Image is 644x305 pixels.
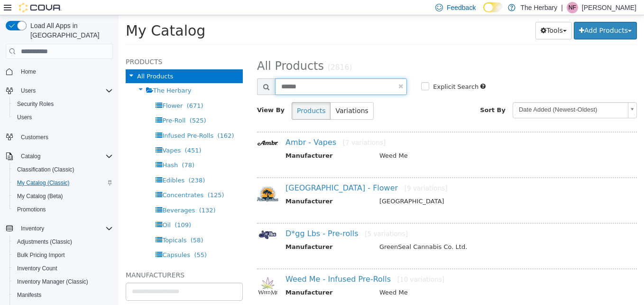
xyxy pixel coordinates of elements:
[44,87,64,94] span: Flower
[13,204,113,215] span: Promotions
[395,87,506,102] span: Date Added (Newest-Oldest)
[17,85,113,96] span: Users
[17,100,54,108] span: Security Roles
[13,177,113,189] span: My Catalog (Classic)
[17,238,72,246] span: Adjustments (Classic)
[13,289,113,301] span: Manifests
[167,214,289,223] a: D*gg Lbs - Pre-rolls[5 variations]
[13,263,113,274] span: Inventory Count
[138,44,205,57] span: All Products
[17,132,52,143] a: Customers
[561,2,563,13] p: |
[13,112,113,123] span: Users
[44,102,67,109] span: Pre-Roll
[17,291,41,299] span: Manifests
[212,87,255,105] button: Variations
[246,215,289,222] small: [5 variations]
[9,176,117,190] button: My Catalog (Classic)
[167,168,329,177] a: [GEOGRAPHIC_DATA] - Flower[9 variations]
[13,177,74,189] a: My Catalog (Classic)
[13,263,61,274] a: Inventory Count
[279,260,326,268] small: [10 variations]
[138,214,160,226] img: 150
[13,112,36,123] a: Users
[17,251,65,259] span: Bulk Pricing Import
[13,236,76,248] a: Adjustments (Classic)
[21,87,36,95] span: Users
[17,151,44,162] button: Catalog
[483,2,503,12] input: Dark Mode
[138,260,160,281] img: 150
[17,265,57,272] span: Inventory Count
[13,164,113,175] span: Classification (Classic)
[9,235,117,248] button: Adjustments (Classic)
[9,262,117,275] button: Inventory Count
[9,163,117,176] button: Classification (Classic)
[9,288,117,302] button: Manifests
[17,223,113,234] span: Inventory
[9,275,117,288] button: Inventory Manager (Classic)
[167,123,267,132] a: Ambr - Vapes[7 variations]
[44,132,62,139] span: Vapes
[13,191,113,202] span: My Catalog (Beta)
[138,169,160,190] img: 150
[68,87,85,94] span: (671)
[44,146,59,153] span: Hash
[44,221,68,229] span: Topicals
[9,97,117,111] button: Security Roles
[13,98,113,110] span: Security Roles
[44,117,95,124] span: Infused Pre-Rolls
[2,150,117,163] button: Catalog
[312,67,360,76] label: Explicit Search
[17,223,48,234] button: Inventory
[394,87,518,103] a: Date Added (Newest-Oldest)
[7,254,124,266] h5: Manufacturers
[71,102,88,109] span: (525)
[17,66,113,77] span: Home
[44,236,72,243] span: Capsules
[2,130,117,143] button: Customers
[138,91,166,98] span: View By
[224,124,267,131] small: [7 variations]
[17,151,113,162] span: Catalog
[17,66,40,77] a: Home
[447,3,476,12] span: Feedback
[455,7,518,24] button: Add Products
[361,91,387,98] span: Sort By
[13,276,113,287] span: Inventory Manager (Classic)
[167,273,254,285] th: Manufacturer
[9,190,117,203] button: My Catalog (Beta)
[21,68,36,76] span: Home
[44,206,52,213] span: Oil
[13,204,50,215] a: Promotions
[13,191,67,202] a: My Catalog (Beta)
[520,2,557,13] p: The Herbary
[13,98,57,110] a: Security Roles
[13,236,113,248] span: Adjustments (Classic)
[17,166,74,173] span: Classification (Classic)
[70,162,86,169] span: (238)
[13,249,69,261] a: Bulk Pricing Import
[99,117,116,124] span: (162)
[7,7,87,24] span: My Catalog
[17,114,32,121] span: Users
[2,84,117,97] button: Users
[72,221,85,229] span: (58)
[44,191,76,199] span: Beverages
[35,72,73,79] span: The Herbary
[44,176,85,183] span: Concentrates
[9,203,117,216] button: Promotions
[17,278,88,286] span: Inventory Manager (Classic)
[567,2,578,13] div: Natasha Forgie
[27,21,113,40] span: Load All Apps in [GEOGRAPHIC_DATA]
[254,273,514,285] td: Weed Me
[254,181,514,193] td: [GEOGRAPHIC_DATA]
[9,111,117,124] button: Users
[569,2,576,13] span: NF
[2,222,117,235] button: Inventory
[167,227,254,239] th: Manufacturer
[44,162,66,169] span: Edibles
[173,87,212,105] button: Products
[17,206,46,213] span: Promotions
